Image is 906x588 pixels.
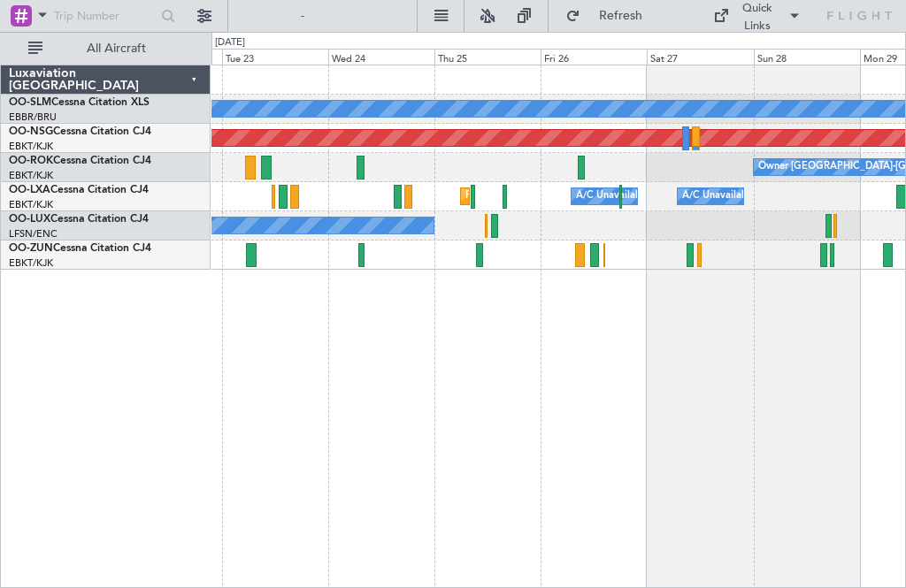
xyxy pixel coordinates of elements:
div: Sat 27 [647,49,753,65]
div: Wed 24 [328,49,434,65]
a: EBKT/KJK [9,256,53,270]
span: OO-ROK [9,156,53,166]
div: [DATE] [215,35,245,50]
button: All Aircraft [19,34,192,63]
a: EBKT/KJK [9,169,53,182]
div: A/C Unavailable [682,183,756,210]
a: OO-ROKCessna Citation CJ4 [9,156,151,166]
span: OO-LXA [9,185,50,195]
div: Fri 26 [541,49,647,65]
span: Refresh [584,10,658,22]
input: Trip Number [54,3,156,29]
div: Planned Maint Kortrijk-[GEOGRAPHIC_DATA] [465,183,672,210]
a: EBKT/KJK [9,140,53,153]
div: Tue 23 [222,49,328,65]
button: Refresh [557,2,664,30]
span: OO-ZUN [9,243,53,254]
div: Sun 28 [754,49,860,65]
a: EBBR/BRU [9,111,57,124]
span: OO-LUX [9,214,50,225]
button: Quick Links [704,2,810,30]
a: OO-LUXCessna Citation CJ4 [9,214,149,225]
a: OO-ZUNCessna Citation CJ4 [9,243,151,254]
a: OO-LXACessna Citation CJ4 [9,185,149,195]
a: EBKT/KJK [9,198,53,211]
span: OO-SLM [9,97,51,108]
div: Thu 25 [434,49,541,65]
div: A/C Unavailable [GEOGRAPHIC_DATA] ([GEOGRAPHIC_DATA] National) [576,183,905,210]
a: LFSN/ENC [9,227,58,241]
a: OO-SLMCessna Citation XLS [9,97,150,108]
a: OO-NSGCessna Citation CJ4 [9,126,151,137]
span: OO-NSG [9,126,53,137]
span: All Aircraft [46,42,187,55]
